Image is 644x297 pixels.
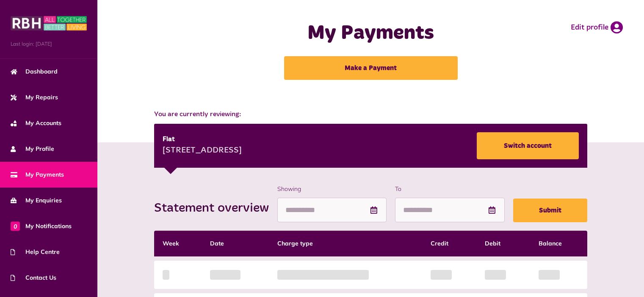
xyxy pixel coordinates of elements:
[163,144,242,157] div: [STREET_ADDRESS]
[571,21,623,34] a: Edit profile
[11,170,64,179] span: My Payments
[11,221,20,231] span: 0
[11,144,54,153] span: My Profile
[11,67,58,76] span: Dashboard
[11,248,60,256] span: Help Centre
[11,273,56,282] span: Contact Us
[284,56,458,80] a: Make a Payment
[163,134,242,144] div: Flat
[11,15,87,32] img: MyRBH
[154,109,587,120] span: You are currently reviewing:
[11,196,62,205] span: My Enquiries
[243,21,499,46] h1: My Payments
[11,93,58,102] span: My Repairs
[477,132,579,159] a: Switch account
[11,119,61,128] span: My Accounts
[11,222,72,231] span: My Notifications
[11,40,87,48] span: Last login: [DATE]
